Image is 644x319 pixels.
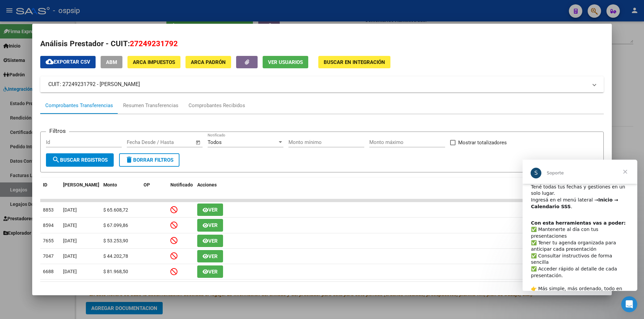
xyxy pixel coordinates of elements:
[43,223,54,228] span: 8594
[141,178,168,200] datatable-header-cell: OP
[43,253,54,259] span: 7047
[127,56,180,68] button: ARCA Impuestos
[458,139,507,147] span: Mostrar totalizadores
[63,238,77,243] span: [DATE]
[318,56,390,68] button: Buscar en Integración
[195,178,599,200] datatable-header-cell: Acciones
[168,178,195,200] datatable-header-cell: Notificado
[208,207,218,213] span: Ver
[46,58,54,66] mat-icon: cloud_download
[191,59,226,65] span: ARCA Padrón
[197,219,223,231] button: Ver
[208,223,218,229] span: Ver
[621,296,637,312] iframe: Intercom live chat
[46,127,69,135] h3: Filtros
[197,265,223,278] button: Ver
[46,59,90,65] span: Exportar CSV
[43,238,54,243] span: 7655
[43,207,54,213] span: 8853
[208,139,222,145] span: Todos
[40,178,60,200] datatable-header-cell: ID
[45,102,113,109] div: Comprobantes Transferencias
[268,59,303,65] span: Ver Usuarios
[60,178,101,200] datatable-header-cell: Fecha T.
[103,182,117,187] span: Monto
[103,253,128,259] span: $ 44.202,78
[208,253,218,259] span: Ver
[43,182,47,187] span: ID
[52,157,108,163] span: Buscar Registros
[208,269,218,275] span: Ver
[40,76,604,92] mat-expansion-panel-header: CUIT: 27249231792 - [PERSON_NAME]
[197,235,223,247] button: Ver
[197,182,217,187] span: Acciones
[103,269,128,274] span: $ 81.968,50
[101,56,122,68] button: ABM
[101,178,141,200] datatable-header-cell: Monto
[40,282,604,299] div: 5 total
[263,56,308,68] button: Ver Usuarios
[170,182,193,187] span: Notificado
[208,238,218,244] span: Ver
[324,59,385,65] span: Buscar en Integración
[8,60,106,139] div: ​✅ Mantenerte al día con tus presentaciones ✅ Tener tu agenda organizada para anticipar cada pres...
[63,223,77,228] span: [DATE]
[63,207,77,213] span: [DATE]
[40,38,604,50] h2: Análisis Prestador - CUIT:
[63,269,77,274] span: [DATE]
[197,204,223,216] button: Ver
[119,153,179,167] button: Borrar Filtros
[63,253,77,259] span: [DATE]
[160,139,193,145] input: Fecha fin
[185,56,231,68] button: ARCA Padrón
[46,153,114,167] button: Buscar Registros
[197,250,223,262] button: Ver
[125,157,173,163] span: Borrar Filtros
[40,56,96,68] button: Exportar CSV
[130,39,178,48] span: 27249231792
[189,102,245,109] div: Comprobantes Recibidos
[103,207,128,213] span: $ 65.608,72
[8,61,103,66] b: Con esta herramientas vas a poder:
[127,139,154,145] input: Fecha inicio
[43,269,54,274] span: 6688
[144,182,150,187] span: OP
[48,80,588,88] mat-panel-title: CUIT: 27249231792 - [PERSON_NAME]
[133,59,175,65] span: ARCA Impuestos
[103,238,128,243] span: $ 53.253,90
[123,102,178,109] div: Resumen Transferencias
[125,156,133,164] mat-icon: delete
[195,139,202,146] button: Open calendar
[52,156,60,164] mat-icon: search
[523,160,637,291] iframe: Intercom live chat mensaje
[63,182,99,187] span: [PERSON_NAME]
[106,59,117,65] span: ABM
[103,223,128,228] span: $ 67.099,86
